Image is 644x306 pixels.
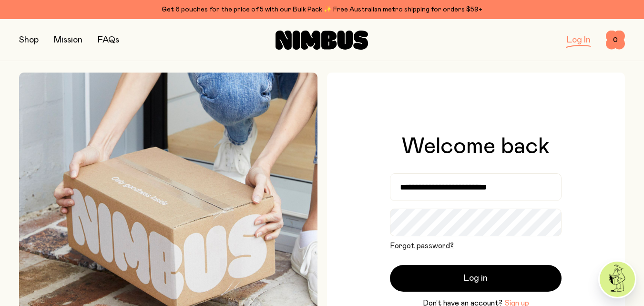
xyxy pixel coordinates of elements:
[390,265,562,292] button: Log in
[402,135,550,158] h1: Welcome back
[464,272,488,285] span: Log in
[390,240,454,252] button: Forgot password?
[54,36,82,44] a: Mission
[98,36,119,44] a: FAQs
[19,4,625,15] div: Get 6 pouches for the price of 5 with our Bulk Pack ✨ Free Australian metro shipping for orders $59+
[600,262,635,297] img: agent
[606,31,625,50] button: 0
[567,36,591,44] a: Log In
